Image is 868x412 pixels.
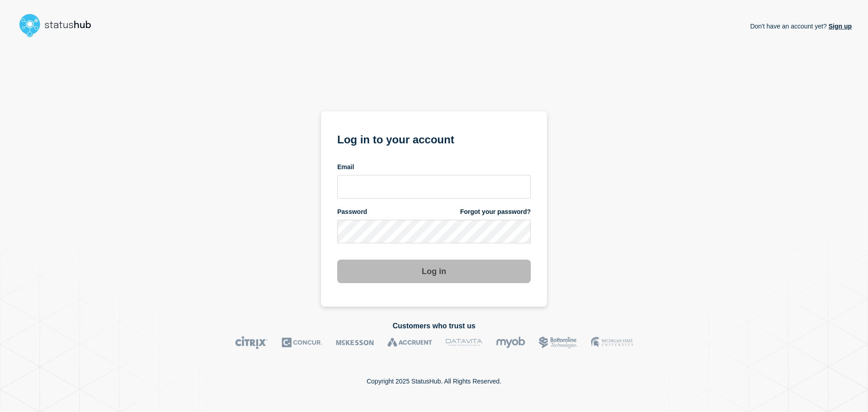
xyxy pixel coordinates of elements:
[235,336,268,349] img: Citrix logo
[16,322,852,330] h2: Customers who trust us
[337,163,354,171] span: Email
[591,336,633,349] img: MSU logo
[337,260,531,283] button: Log in
[539,336,577,349] img: Bottomline logo
[827,23,852,30] a: Sign up
[282,336,322,349] img: Concur logo
[16,11,102,40] img: StatusHub logo
[337,220,531,243] input: password input
[337,130,531,147] h1: Log in to your account
[496,336,525,349] img: myob logo
[337,175,531,199] input: email input
[446,336,482,349] img: DataVita logo
[387,336,432,349] img: Accruent logo
[460,208,531,216] a: Forgot your password?
[336,336,374,349] img: McKesson logo
[750,15,852,37] p: Don't have an account yet?
[337,208,367,216] span: Password
[367,378,501,385] p: Copyright 2025 StatusHub. All Rights Reserved.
